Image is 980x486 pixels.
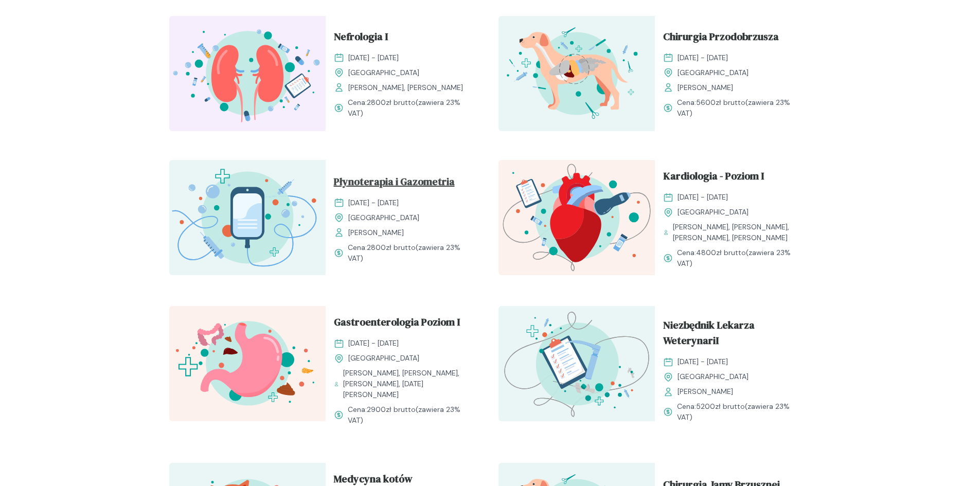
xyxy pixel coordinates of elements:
[348,227,404,238] span: [PERSON_NAME]
[348,97,474,119] span: Cena: (zawiera 23% VAT)
[348,338,399,349] span: [DATE] - [DATE]
[696,98,745,107] span: 5600 zł brutto
[677,97,803,119] span: Cena: (zawiera 23% VAT)
[678,371,749,382] span: [GEOGRAPHIC_DATA]
[348,197,399,208] span: [DATE] - [DATE]
[678,52,728,63] span: [DATE] - [DATE]
[677,247,803,269] span: Cena: (zawiera 23% VAT)
[348,52,399,63] span: [DATE] - [DATE]
[348,404,474,426] span: Cena: (zawiera 23% VAT)
[696,248,746,257] span: 4800 zł brutto
[663,168,764,188] span: Kardiologia - Poziom I
[677,401,803,423] span: Cena: (zawiera 23% VAT)
[678,192,728,203] span: [DATE] - [DATE]
[678,356,728,367] span: [DATE] - [DATE]
[169,160,326,275] img: Zpay8B5LeNNTxNg0_P%C5%82ynoterapia_T.svg
[663,317,803,352] a: Niezbędnik Lekarza WeterynariI
[367,405,416,414] span: 2900 zł brutto
[334,314,460,334] span: Gastroenterologia Poziom I
[348,67,419,78] span: [GEOGRAPHIC_DATA]
[498,306,655,421] img: aHe4VUMqNJQqH-M0_ProcMH_T.svg
[663,29,779,48] span: Chirurgia Przodobrzusza
[348,353,419,364] span: [GEOGRAPHIC_DATA]
[169,16,326,131] img: ZpbSsR5LeNNTxNrh_Nefro_T.svg
[678,82,733,93] span: [PERSON_NAME]
[678,386,733,397] span: [PERSON_NAME]
[696,402,745,411] span: 5200 zł brutto
[334,29,474,48] a: Nefrologia I
[348,242,474,264] span: Cena: (zawiera 23% VAT)
[367,243,416,252] span: 2800 zł brutto
[348,82,463,93] span: [PERSON_NAME], [PERSON_NAME]
[348,212,419,223] span: [GEOGRAPHIC_DATA]
[663,168,803,188] a: Kardiologia - Poziom I
[334,314,474,334] a: Gastroenterologia Poziom I
[334,29,388,48] span: Nefrologia I
[169,306,326,421] img: Zpbdlx5LeNNTxNvT_GastroI_T.svg
[498,160,655,275] img: ZpbGfh5LeNNTxNm4_KardioI_T.svg
[367,98,416,107] span: 2800 zł brutto
[663,29,803,48] a: Chirurgia Przodobrzusza
[334,174,474,193] a: Płynoterapia i Gazometria
[678,67,749,78] span: [GEOGRAPHIC_DATA]
[498,16,655,131] img: ZpbG-B5LeNNTxNnI_ChiruJB_T.svg
[673,222,803,243] span: [PERSON_NAME], [PERSON_NAME], [PERSON_NAME], [PERSON_NAME]
[678,207,749,218] span: [GEOGRAPHIC_DATA]
[334,174,455,193] span: Płynoterapia i Gazometria
[343,368,474,400] span: [PERSON_NAME], [PERSON_NAME], [PERSON_NAME], [DATE][PERSON_NAME]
